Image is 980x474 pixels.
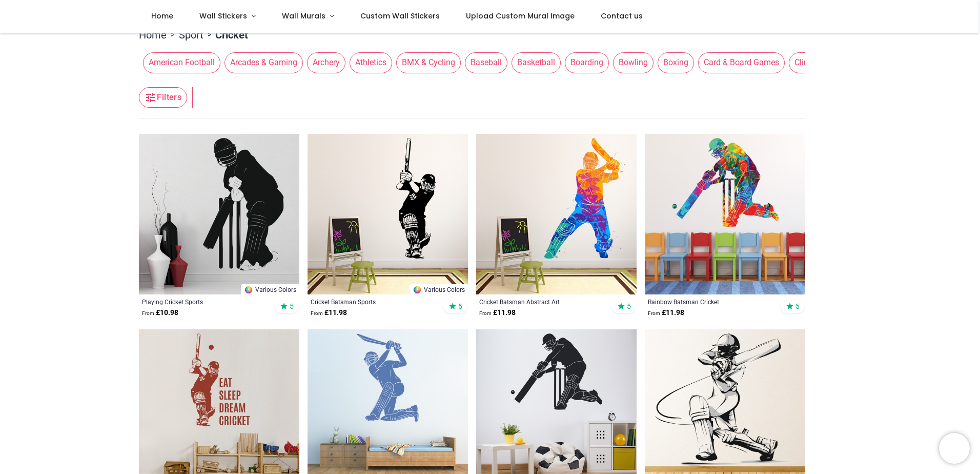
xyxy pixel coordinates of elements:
span: Home [151,11,173,21]
img: Color Wheel [244,285,253,294]
span: > [167,30,179,40]
span: Climbing [789,52,832,73]
a: Various Colors [241,284,299,294]
span: From [142,310,154,316]
img: Playing Cricket Sports Wall Sticker [139,134,299,294]
img: Cricket Batsman Abstract Art Wall Sticker [476,134,637,294]
img: Cricket Batsman Sports Wall Sticker - Mod6 [308,134,468,294]
span: > [203,30,215,40]
button: Bowling [609,52,654,73]
span: 5 [458,302,462,311]
button: Archery [303,52,345,73]
button: Basketball [507,52,561,73]
button: American Football [139,52,220,73]
button: Card & Board Games [694,52,785,73]
img: Rainbow Batsman Cricket Wall Sticker [645,134,805,294]
span: Custom Wall Stickers [360,11,440,21]
span: Wall Stickers [199,11,247,21]
li: Cricket [203,28,248,42]
button: Climbing [785,52,832,73]
span: From [311,310,323,316]
button: Filters [139,87,187,108]
a: Cricket Batsman Sports [311,298,434,306]
span: Baseball [465,52,507,73]
img: Color Wheel [413,285,422,294]
span: Wall Murals [282,11,325,21]
span: Card & Board Games [698,52,785,73]
span: Upload Custom Mural Image [466,11,575,21]
iframe: Brevo live chat [939,433,970,464]
span: From [479,310,492,316]
button: Athletics [345,52,392,73]
a: Various Colors [410,284,468,294]
span: BMX & Cycling [396,52,461,73]
strong: £ 10.98 [142,308,178,318]
strong: £ 11.98 [311,308,347,318]
a: Playing Cricket Sports [142,298,266,306]
a: Cricket Batsman Abstract Art [479,298,603,306]
a: Home [139,28,167,42]
a: Rainbow Batsman Cricket [648,298,771,306]
span: American Football [143,52,220,73]
span: Basketball [512,52,561,73]
strong: £ 11.98 [479,308,516,318]
span: Bowling [613,52,654,73]
span: Archery [307,52,345,73]
span: 5 [627,302,631,311]
button: Boarding [561,52,609,73]
span: 5 [795,302,800,311]
span: 5 [290,302,294,311]
button: BMX & Cycling [392,52,461,73]
span: From [648,310,660,316]
span: Contact us [601,11,643,21]
a: Sport [179,28,203,42]
span: Athletics [350,52,392,73]
button: Baseball [461,52,507,73]
span: Arcades & Gaming [224,52,303,73]
button: Arcades & Gaming [220,52,303,73]
strong: £ 11.98 [648,308,684,318]
span: Boarding [565,52,609,73]
span: Boxing [658,52,694,73]
button: Boxing [654,52,694,73]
